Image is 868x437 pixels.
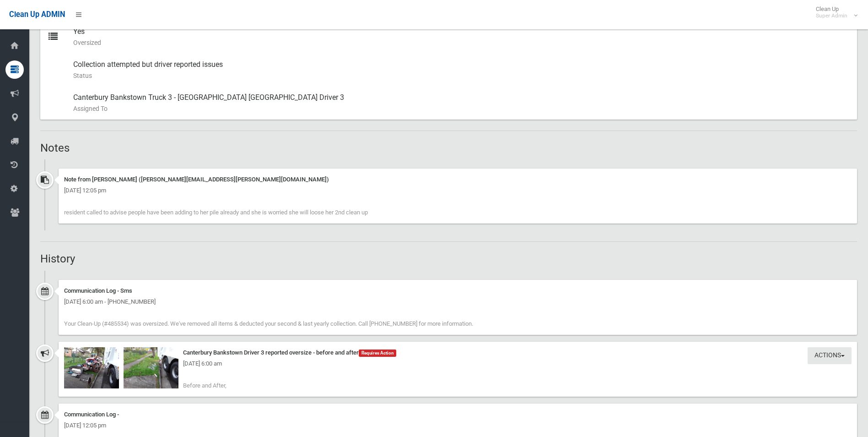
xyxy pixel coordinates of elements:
[73,70,850,81] small: Status
[40,253,857,265] h2: History
[811,5,857,19] span: Clean Up
[40,142,857,154] h2: Notes
[9,10,65,19] span: Clean Up ADMIN
[64,347,852,358] div: Canterbury Bankstown Driver 3 reported oversize - before and after
[183,382,226,389] span: Before and After,
[73,37,850,48] small: Oversized
[808,347,852,364] button: Actions
[73,87,850,120] div: Canterbury Bankstown Truck 3 - [GEOGRAPHIC_DATA] [GEOGRAPHIC_DATA] Driver 3
[73,103,850,114] small: Assigned To
[64,174,852,185] div: Note from [PERSON_NAME] ([PERSON_NAME][EMAIL_ADDRESS][PERSON_NAME][DOMAIN_NAME])
[64,320,473,327] span: Your Clean-Up (#485534) was oversized. We've removed all items & deducted your second & last year...
[64,296,852,307] div: [DATE] 6:00 am - [PHONE_NUMBER]
[359,350,396,357] span: Requires Action
[64,347,119,388] img: 2025-09-2305.47.583768173555206447167.jpg
[64,358,852,369] div: [DATE] 6:00 am
[64,285,852,296] div: Communication Log - Sms
[816,12,847,19] small: Super Admin
[64,209,368,216] span: resident called to advise people have been adding to her pile already and she is worried she will...
[73,21,850,54] div: Yes
[124,347,178,388] img: 2025-09-2305.59.493873738601765749078.jpg
[73,54,850,87] div: Collection attempted but driver reported issues
[64,409,852,420] div: Communication Log -
[64,420,852,431] div: [DATE] 12:05 pm
[64,185,852,196] div: [DATE] 12:05 pm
